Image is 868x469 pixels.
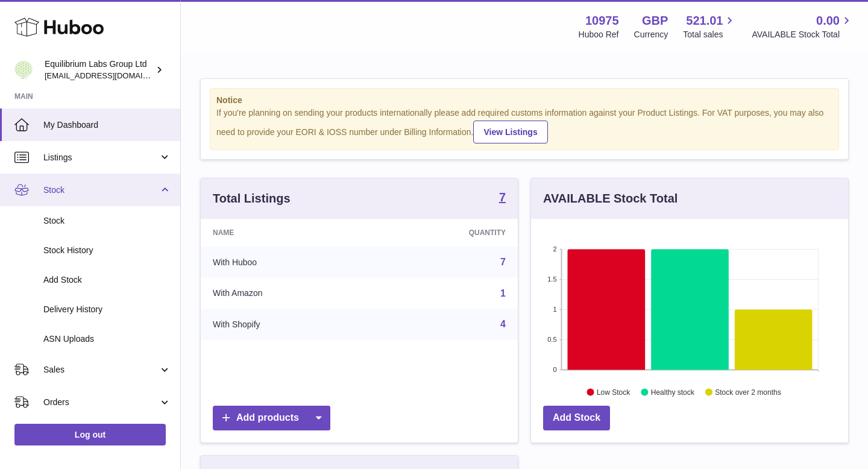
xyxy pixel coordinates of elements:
h3: Total Listings [213,190,291,207]
strong: 7 [499,191,506,203]
strong: Notice [216,95,832,106]
td: With Huboo [201,247,374,278]
td: With Amazon [201,278,374,309]
span: Delivery History [43,304,171,315]
a: Add Stock [543,406,610,430]
text: 0 [553,366,556,373]
strong: 10975 [585,13,619,29]
strong: GBP [642,13,668,29]
text: 2 [553,245,556,253]
div: If you're planning on sending your products internationally please add required customs informati... [216,107,832,143]
h3: AVAILABLE Stock Total [543,190,678,207]
span: Stock History [43,245,171,256]
a: 7 [499,191,506,206]
span: Add Stock [43,274,171,286]
a: 7 [500,257,506,267]
div: Huboo Ref [579,29,619,40]
span: [EMAIL_ADDRESS][DOMAIN_NAME] [45,71,177,80]
a: 4 [500,319,506,329]
span: ASN Uploads [43,333,171,345]
span: 521.01 [686,13,723,29]
div: Equilibrium Labs Group Ltd [45,58,153,81]
text: Low Stock [597,388,631,396]
img: huboo@equilibriumlabs.com [14,61,33,79]
div: Currency [634,29,668,40]
a: Log out [14,424,166,445]
a: 1 [500,288,506,298]
text: Stock over 2 months [715,388,781,396]
span: Sales [43,364,159,376]
text: 1 [553,306,556,313]
a: 0.00 AVAILABLE Stock Total [752,13,854,40]
text: 0.5 [547,336,556,343]
text: Healthy stock [651,388,695,396]
a: 521.01 Total sales [683,13,737,40]
td: With Shopify [201,309,374,340]
th: Quantity [374,219,518,247]
span: Stock [43,184,159,196]
span: My Dashboard [43,119,171,131]
span: 0.00 [816,13,840,29]
text: 1.5 [547,275,556,283]
span: AVAILABLE Stock Total [752,29,854,40]
span: Listings [43,152,159,163]
a: Add products [213,406,330,430]
span: Stock [43,215,171,227]
a: View Listings [473,121,547,143]
span: Orders [43,397,159,408]
th: Name [201,219,374,247]
span: Total sales [683,29,737,40]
